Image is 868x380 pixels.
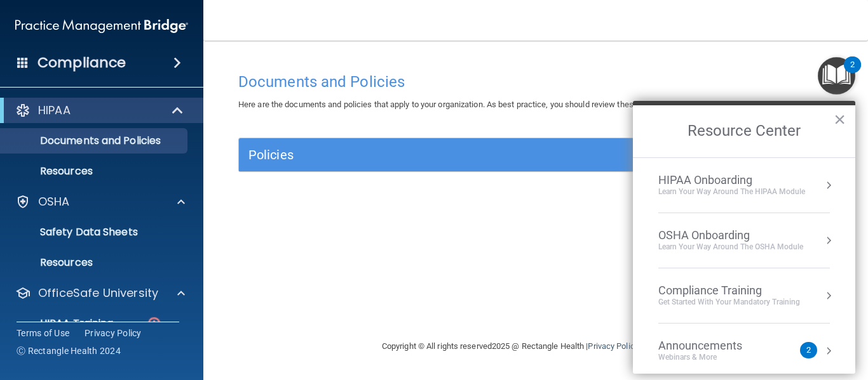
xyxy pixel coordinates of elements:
p: HIPAA [38,103,71,118]
div: Announcements [658,339,768,353]
h4: Documents and Policies [238,74,833,90]
img: danger-circle.6113f641.png [146,315,162,331]
button: Open Resource Center, 2 new notifications [818,57,855,95]
a: OfficeSafe University [15,285,185,301]
a: Terms of Use [17,327,69,339]
p: Resources [8,256,182,269]
span: Ⓒ Rectangle Health 2024 [17,344,121,357]
div: OSHA Onboarding [658,228,803,242]
p: OSHA [38,194,70,209]
button: Close [834,109,846,129]
h5: Policies [248,148,675,162]
h4: Compliance [37,54,126,72]
div: Webinars & More [658,352,768,363]
a: Privacy Policy [588,341,638,351]
div: Resource Center [633,101,855,374]
a: Privacy Policy [85,327,142,339]
img: PMB logo [15,13,188,39]
a: HIPAA [15,103,184,118]
div: Learn your way around the OSHA module [658,242,803,252]
div: 2 [850,65,855,81]
p: Resources [8,165,182,178]
p: Safety Data Sheets [8,226,182,239]
h2: Resource Center [633,105,855,157]
p: OfficeSafe University [38,285,158,301]
a: OSHA [15,194,185,209]
div: Learn Your Way around the HIPAA module [658,187,805,197]
div: HIPAA Onboarding [658,173,805,187]
span: Here are the documents and policies that apply to your organization. As best practice, you should... [238,100,710,109]
a: Policies [248,145,823,165]
div: Copyright © All rights reserved 2025 @ Rectangle Health | | [304,326,768,367]
div: Compliance Training [658,284,800,298]
p: HIPAA Training [8,317,113,330]
p: Documents and Policies [8,134,182,147]
iframe: Drift Widget Chat Controller [648,290,853,341]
